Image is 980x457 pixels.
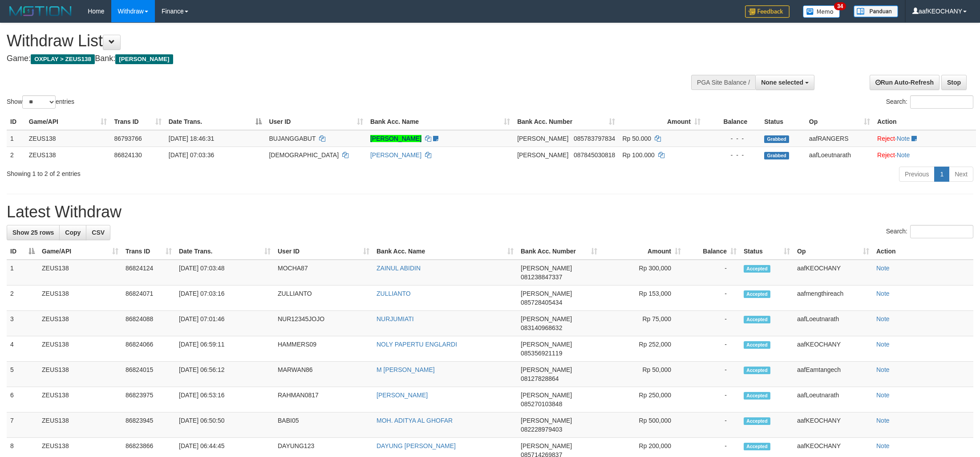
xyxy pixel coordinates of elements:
[92,229,105,236] span: CSV
[265,114,366,130] th: User ID: activate to sort column ascending
[521,265,572,272] span: [PERSON_NAME]
[521,290,572,297] span: [PERSON_NAME]
[38,260,122,286] td: ZEUS138
[949,167,973,182] a: Next
[370,135,421,142] a: [PERSON_NAME]
[7,4,74,18] img: MOTION_logo.png
[619,114,704,130] th: Amount: activate to sort column ascending
[794,387,873,412] td: aafLoeutnarath
[274,311,373,336] td: NUR12345JOJO
[876,392,890,399] a: Note
[521,315,572,322] span: [PERSON_NAME]
[601,260,684,286] td: Rp 300,000
[377,315,414,322] a: NURJUMIATI
[59,225,86,240] a: Copy
[269,151,339,159] span: [DEMOGRAPHIC_DATA]
[7,311,38,336] td: 3
[175,362,274,387] td: [DATE] 06:56:12
[7,166,402,178] div: Showing 1 to 2 of 2 entries
[874,114,976,130] th: Action
[175,412,274,438] td: [DATE] 06:50:50
[175,260,274,286] td: [DATE] 07:03:48
[514,114,619,130] th: Bank Acc. Number: activate to sort column ascending
[745,5,790,18] img: Feedback.jpg
[794,311,873,336] td: aafLoeutnarath
[886,225,973,238] label: Search:
[941,75,967,90] a: Stop
[873,243,973,260] th: Action
[274,336,373,362] td: HAMMERS09
[521,400,562,408] span: Copy 085270103848 to clipboard
[7,95,74,109] label: Show entries
[899,167,935,182] a: Previous
[521,417,572,424] span: [PERSON_NAME]
[684,286,740,311] td: -
[274,260,373,286] td: MOCHA87
[12,229,54,236] span: Show 25 rows
[517,151,568,159] span: [PERSON_NAME]
[7,260,38,286] td: 1
[876,366,890,373] a: Note
[38,362,122,387] td: ZEUS138
[377,392,428,399] a: [PERSON_NAME]
[740,243,794,260] th: Status: activate to sort column ascending
[38,412,122,438] td: ZEUS138
[122,243,175,260] th: Trans ID: activate to sort column ascending
[274,362,373,387] td: MARWAN86
[377,341,457,348] a: NOLY PAPERTU ENGLARDI
[7,286,38,311] td: 2
[38,243,122,260] th: Game/API: activate to sort column ascending
[7,362,38,387] td: 5
[7,114,25,130] th: ID
[122,311,175,336] td: 86824088
[794,336,873,362] td: aafKEOCHANY
[744,367,770,374] span: Accepted
[876,315,890,322] a: Note
[684,387,740,412] td: -
[114,151,142,159] span: 86824130
[834,2,846,10] span: 34
[744,316,770,323] span: Accepted
[684,336,740,362] td: -
[601,243,684,260] th: Amount: activate to sort column ascending
[377,366,435,373] a: M [PERSON_NAME]
[622,151,654,159] span: Rp 100.000
[684,311,740,336] td: -
[175,311,274,336] td: [DATE] 07:01:46
[622,135,651,142] span: Rp 50.000
[521,392,572,399] span: [PERSON_NAME]
[7,130,25,147] td: 1
[31,54,95,64] span: OXPLAY > ZEUS138
[876,341,890,348] a: Note
[744,443,770,450] span: Accepted
[764,152,789,159] span: Grabbed
[7,387,38,412] td: 6
[803,5,840,18] img: Button%20Memo.svg
[169,135,214,142] span: [DATE] 18:46:31
[521,299,562,306] span: Copy 085728405434 to clipboard
[86,225,110,240] a: CSV
[377,442,456,449] a: DAYUNG [PERSON_NAME]
[38,286,122,311] td: ZEUS138
[165,114,266,130] th: Date Trans.: activate to sort column descending
[169,151,214,159] span: [DATE] 07:03:36
[122,362,175,387] td: 86824015
[25,130,111,147] td: ZEUS138
[377,265,421,272] a: ZAINUL ABIDIN
[377,290,411,297] a: ZULLIANTO
[521,273,562,281] span: Copy 081238847337 to clipboard
[684,243,740,260] th: Balance: activate to sort column ascending
[877,151,895,159] a: Reject
[521,350,562,357] span: Copy 085356921119 to clipboard
[373,243,517,260] th: Bank Acc. Name: activate to sort column ascending
[7,54,644,63] h4: Game: Bank:
[934,167,949,182] a: 1
[22,95,56,109] select: Showentries
[574,151,615,159] span: Copy 087845030818 to clipboard
[175,286,274,311] td: [DATE] 07:03:16
[517,135,568,142] span: [PERSON_NAME]
[175,336,274,362] td: [DATE] 06:59:11
[876,265,890,272] a: Note
[708,134,757,143] div: - - -
[521,426,562,433] span: Copy 082228979403 to clipboard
